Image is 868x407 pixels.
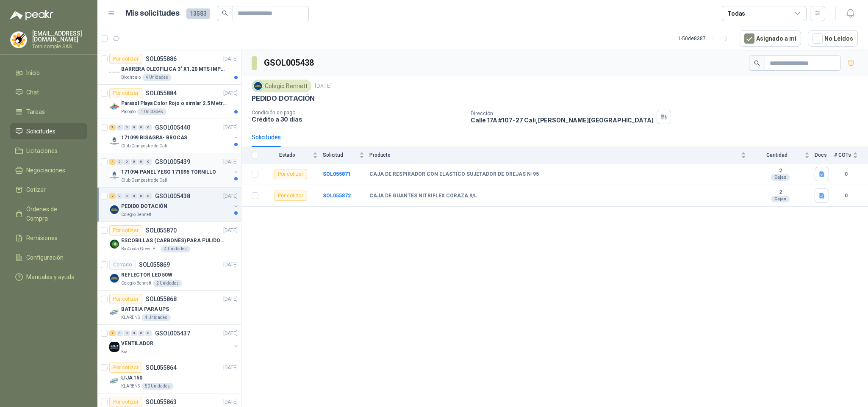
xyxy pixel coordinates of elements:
p: Biocirculo [121,74,141,81]
div: Cerrado [109,260,136,270]
a: Remisiones [10,230,87,246]
div: 2 [109,193,116,199]
img: Company Logo [109,239,119,249]
a: Manuales y ayuda [10,269,87,285]
span: Licitaciones [26,146,58,155]
div: 0 [124,159,130,165]
div: Por cotizar [109,225,142,235]
p: [DATE] [223,158,238,166]
p: Club Campestre de Cali [121,143,167,150]
p: Dirección [471,111,654,116]
h1: Mis solicitudes [125,7,180,19]
div: 4 [109,159,116,165]
div: 0 [138,330,144,336]
div: Solicitudes [252,133,281,142]
p: [DATE] [223,227,238,235]
p: Kia [121,349,128,355]
div: 0 [124,193,130,199]
p: BATERIA PARA UPS [121,305,169,313]
img: Company Logo [109,342,119,352]
a: Órdenes de Compra [10,201,87,227]
a: Configuración [10,249,87,266]
p: Colegio Bennett [121,211,151,218]
p: GSOL005440 [155,125,190,130]
p: 171099 BISAGRA- BROCAS [121,134,187,142]
p: SOL055869 [139,262,170,268]
a: Por cotizarSOL055886[DATE] Company LogoBARRERA OLEOFILICA 3" X1.20 MTS IMPORTADOBiocirculo4 Unidades [97,50,241,85]
b: 0 [834,192,858,200]
p: Tornicomple SAS [32,44,87,49]
div: 0 [138,193,144,199]
span: search [754,60,760,66]
span: Órdenes de Compra [26,205,79,223]
div: 7 [109,125,116,130]
div: Colegio Bennett [252,80,311,92]
button: No Leídos [808,30,858,47]
div: 0 [124,125,130,130]
p: 171094 PANEL YESO 171095 TORNILLO [121,168,216,176]
img: Company Logo [253,81,263,91]
th: Estado [263,147,323,163]
a: Negociaciones [10,162,87,178]
p: [EMAIL_ADDRESS][DOMAIN_NAME] [32,30,87,42]
p: SOL055886 [146,56,177,62]
div: 0 [145,125,152,130]
div: 2 Unidades [153,280,182,287]
a: SOL055871 [323,171,351,177]
p: REFLECTOR LED 50W [121,271,172,279]
span: Producto [369,152,739,158]
p: Condición de pago [252,110,464,116]
div: 0 [116,330,123,336]
p: SOL055870 [146,227,177,233]
div: Por cotizar [274,191,307,201]
a: 2 0 0 0 0 0 GSOL005438[DATE] Company LogoPEDIDO DOTACIÓNColegio Bennett [109,191,239,218]
img: Logo peakr [10,10,53,20]
div: Por cotizar [109,397,142,407]
p: Crédito a 30 días [252,116,464,123]
p: [DATE] [223,364,238,372]
a: Tareas [10,104,87,120]
span: Cantidad [751,152,803,158]
button: Asignado a mi [740,30,801,47]
div: 1 - 50 de 8387 [678,32,733,45]
a: 7 0 0 0 0 0 GSOL005440[DATE] Company Logo171099 BISAGRA- BROCASClub Campestre de Cali [109,122,239,150]
p: KLARENS [121,314,140,321]
div: Por cotizar [109,363,142,373]
img: Company Logo [109,102,119,112]
p: PEDIDO DOTACIÓN [252,94,315,103]
div: 0 [131,125,137,130]
div: 0 [116,193,123,199]
div: 0 [131,159,137,165]
th: Producto [369,147,751,163]
div: 0 [131,330,137,336]
p: [DATE] [315,82,332,90]
img: Company Logo [109,136,119,146]
span: Estado [263,152,311,158]
span: # COTs [834,152,851,158]
div: 0 [145,330,152,336]
span: Negociaciones [26,166,65,175]
p: [DATE] [223,55,238,63]
a: Por cotizarSOL055884[DATE] Company LogoParasol Playa Color Rojo o similar 2.5 Metros Uv+50Patojit... [97,85,241,119]
div: 0 [145,159,152,165]
img: Company Logo [109,170,119,180]
img: Company Logo [109,67,119,78]
p: [DATE] [223,192,238,200]
span: Solicitudes [26,127,55,136]
div: 0 [138,159,144,165]
th: # COTs [834,147,868,163]
div: Cajas [771,196,790,202]
div: Por cotizar [109,88,142,98]
div: 0 [131,193,137,199]
p: GSOL005439 [155,159,190,165]
a: 4 0 0 0 0 0 GSOL005439[DATE] Company Logo171094 PANEL YESO 171095 TORNILLOClub Campestre de Cali [109,157,239,184]
div: Por cotizar [274,169,307,179]
p: Colegio Bennett [121,280,151,287]
div: 0 [116,159,123,165]
span: Solicitud [323,152,358,158]
div: 0 [145,193,152,199]
a: CerradoSOL055869[DATE] Company LogoREFLECTOR LED 50WColegio Bennett2 Unidades [97,256,241,291]
p: SOL055868 [146,296,177,302]
div: Por cotizar [109,294,142,304]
